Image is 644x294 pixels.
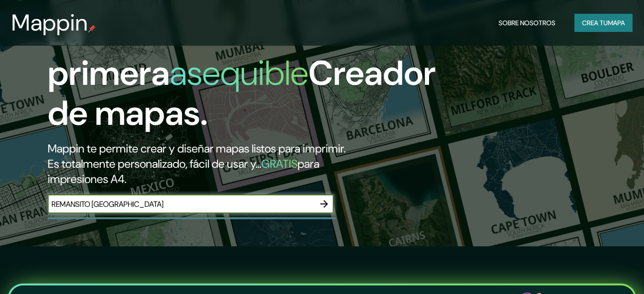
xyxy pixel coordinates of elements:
[48,51,436,135] font: Creador de mapas.
[261,156,297,171] font: GRATIS
[48,11,170,95] font: La primera
[11,8,88,38] font: Mappin
[170,51,308,95] font: asequible
[499,19,555,27] font: Sobre nosotros
[48,156,261,171] font: Es totalmente personalizado, fácil de usar y...
[48,199,315,210] input: Elige tu lugar favorito
[574,14,633,32] button: Crea tumapa
[495,14,559,32] button: Sobre nosotros
[88,25,96,32] img: pin de mapeo
[48,141,346,156] font: Mappin te permite crear y diseñar mapas listos para imprimir.
[48,156,319,186] font: para impresiones A4.
[608,19,625,27] font: mapa
[582,19,608,27] font: Crea tu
